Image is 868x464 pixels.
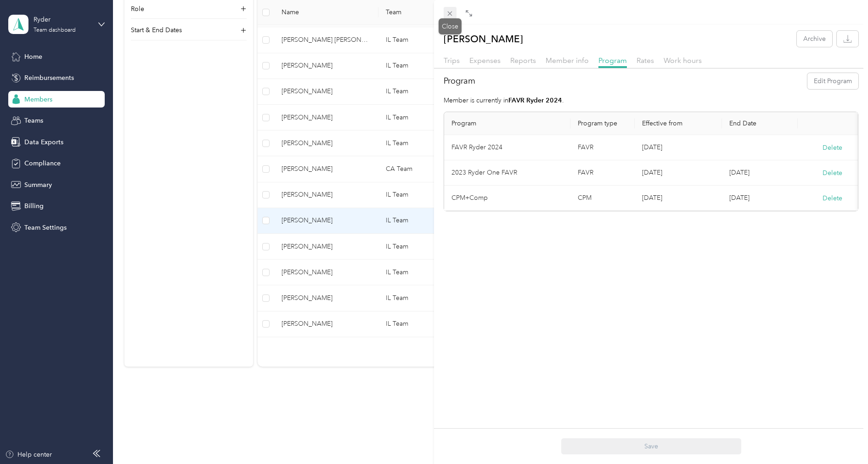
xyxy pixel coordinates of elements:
button: Delete [823,168,842,178]
td: [DATE] [635,135,722,160]
th: Effective from [635,112,722,135]
button: Delete [823,193,842,203]
button: Edit Program [807,73,858,89]
span: Work hours [664,56,702,65]
span: Rates [637,56,654,65]
h2: Program [444,75,475,87]
td: CPM+Comp [444,186,570,211]
th: Program type [570,112,635,135]
td: [DATE] [635,160,722,186]
th: End Date [722,112,798,135]
span: Program [598,56,627,65]
span: Member info [546,56,589,65]
p: [PERSON_NAME] [444,31,523,47]
span: Trips [444,56,460,65]
td: CPM [570,186,635,211]
td: [DATE] [635,186,722,211]
iframe: Everlance-gr Chat Button Frame [817,413,868,464]
p: Member is currently in . [444,96,858,105]
th: Program [444,112,570,135]
td: FAVR [570,160,635,186]
td: FAVR Ryder 2024 [444,135,570,160]
div: Close [439,18,462,34]
td: 2023 Ryder One FAVR [444,160,570,186]
button: Archive [797,31,832,47]
button: Delete [823,143,842,153]
td: FAVR [570,135,635,160]
strong: FAVR Ryder 2024 [508,96,562,104]
span: Reports [510,56,536,65]
td: [DATE] [722,160,798,186]
span: Expenses [469,56,501,65]
td: [DATE] [722,186,798,211]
